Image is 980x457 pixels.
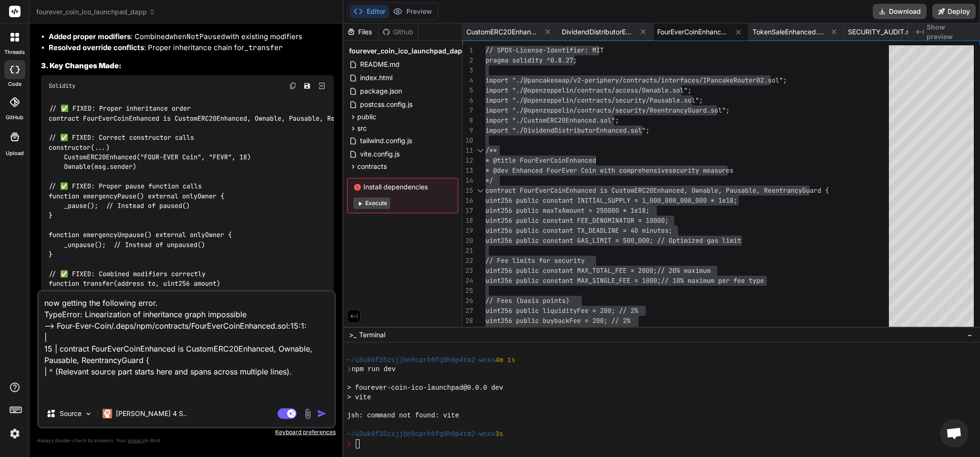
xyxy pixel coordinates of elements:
[37,436,336,445] p: Always double-check its answers. Your in Bind
[485,296,569,305] span: // Fees (basis points)
[463,135,473,145] div: 10
[463,246,473,256] div: 21
[49,82,75,90] span: Solidity
[36,7,155,17] span: fourever_coin_ico_launchpad_dapp
[379,27,418,37] div: Github
[657,266,711,275] span: // 20% maximum
[289,82,297,90] img: copy
[351,365,395,374] span: npm run dev
[657,27,729,37] span: FourEverCoinEnhanced.sol
[389,5,436,18] button: Preview
[669,166,733,175] span: security measures
[474,145,486,156] div: Click to collapse the range.
[353,182,452,192] span: Install dependencies
[463,156,473,166] div: 12
[463,95,473,105] div: 6
[357,112,376,122] span: public
[485,76,676,84] span: import "./@pancakeswap/v2-periphery/contracts/inte
[485,216,661,225] span: uint256 public constant FEE_DENOMINATOR = 1000
[39,291,334,400] textarea: now getting the following error. TypeError: Linearization of inheritance graph impossible --> Fou...
[485,116,619,125] span: import "./CustomERC20Enhanced.sol";
[359,330,385,340] span: Terminal
[485,106,676,114] span: import "./@openzeppelin/contracts/security/Reentra
[347,439,352,448] span: ❯
[167,21,210,31] code: unpaused()
[169,32,225,42] code: whenNotPaused
[463,266,473,276] div: 23
[485,46,604,54] span: // SPDX-License-Identifier: MIT
[932,4,976,19] button: Deploy
[967,330,972,340] span: −
[485,56,577,64] span: pragma solidity ^0.8.27;
[485,326,630,335] span: uint256 public rewardsFee = 600; // 6%
[753,27,824,37] span: TokenSaleEnhanced.sol
[347,393,371,402] span: > vite
[463,166,473,176] div: 13
[676,76,787,84] span: rfaces/IPancakeRouter02.sol";
[116,409,187,418] p: [PERSON_NAME] 4 S..
[463,115,473,125] div: 8
[485,236,661,245] span: uint256 public constant GAS_LIMIT = 500_000; /
[103,409,112,418] img: Claude 4 Sonnet
[463,286,473,296] div: 25
[347,365,352,374] span: ❯
[661,196,737,205] span: _000_000_000 * 1e18;
[485,226,661,235] span: uint256 public constant TX_DEADLINE = 40 minut
[485,196,661,205] span: uint256 public constant INITIAL_SUPPLY = 1_000
[463,316,473,326] div: 28
[463,306,473,316] div: 27
[359,135,413,146] span: tailwind.config.js
[661,236,741,245] span: / Optimized gas limit
[485,306,638,315] span: uint256 public liquidityFee = 200; // 2%
[485,126,650,135] span: import "./DividendDistributorEnhanced.sol";
[302,408,313,419] img: attachment
[463,296,473,306] div: 26
[347,430,495,439] span: ~/u3uk0f35zsjjbn9cprh6fq9h0p4tm2-wnxx
[485,276,661,285] span: uint256 public constant MAX_SINGLE_FEE = 1000;
[357,162,387,171] span: contracts
[463,85,473,95] div: 5
[347,411,459,420] span: jsh: command not found: vite
[965,327,974,343] button: −
[463,65,473,75] div: 3
[676,86,691,94] span: ol";
[485,186,676,195] span: contract FourEverCoinEnhanced is CustomERC20Enhanc
[474,186,486,196] div: Click to collapse the range.
[353,197,390,209] button: Execute
[676,106,730,114] span: ncyGuard.sol";
[485,86,676,94] span: import "./@openzeppelin/contracts/access/Ownable.s
[359,99,413,110] span: postcss.config.js
[463,276,473,286] div: 24
[318,82,326,90] img: Open in Browser
[463,196,473,206] div: 16
[661,216,669,225] span: 0;
[347,356,495,365] span: ~/u3uk0f35zsjjbn9cprh6fq9h0p4tm2-wnxx
[4,48,25,56] label: threads
[463,105,473,115] div: 7
[485,316,630,325] span: uint256 public buybackFee = 200; // 2%
[120,21,155,31] code: _pause()
[359,59,401,70] span: README.md
[49,42,334,53] li: : Proper inheritance chain for
[940,419,969,447] a: Open chat
[300,79,314,93] button: Save file
[676,96,703,104] span: e.sol";
[463,206,473,216] div: 17
[244,43,283,52] code: _transfer
[463,326,473,336] div: 29
[495,430,503,439] span: 3s
[873,4,927,19] button: Download
[463,75,473,85] div: 4
[7,426,23,442] img: settings
[217,21,259,31] code: _unpause()
[49,32,131,41] strong: Added proper modifiers
[41,61,122,70] strong: 3. Key Changes Made:
[84,410,93,418] img: Pick Models
[128,437,145,443] span: privacy
[6,149,24,157] label: Upload
[463,45,473,55] div: 1
[8,80,21,88] label: code
[317,409,327,418] img: icon
[463,125,473,135] div: 9
[463,55,473,65] div: 2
